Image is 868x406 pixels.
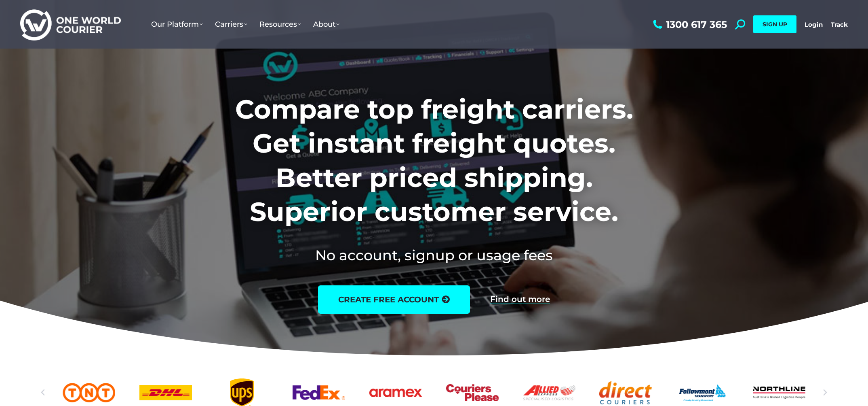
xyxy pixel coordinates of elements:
[209,12,253,37] a: Carriers
[182,245,687,265] h2: No account, signup or usage fees
[763,21,787,28] span: SIGN UP
[805,21,823,28] a: Login
[151,20,203,29] span: Our Platform
[145,12,209,37] a: Our Platform
[20,8,121,41] img: One World Courier
[318,285,470,314] a: create free account
[259,20,301,29] span: Resources
[313,20,339,29] span: About
[831,21,848,28] a: Track
[753,15,796,33] a: SIGN UP
[490,295,550,304] a: Find out more
[253,12,307,37] a: Resources
[215,20,247,29] span: Carriers
[307,12,346,37] a: About
[182,92,687,229] h1: Compare top freight carriers. Get instant freight quotes. Better priced shipping. Superior custom...
[651,19,727,30] a: 1300 617 365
